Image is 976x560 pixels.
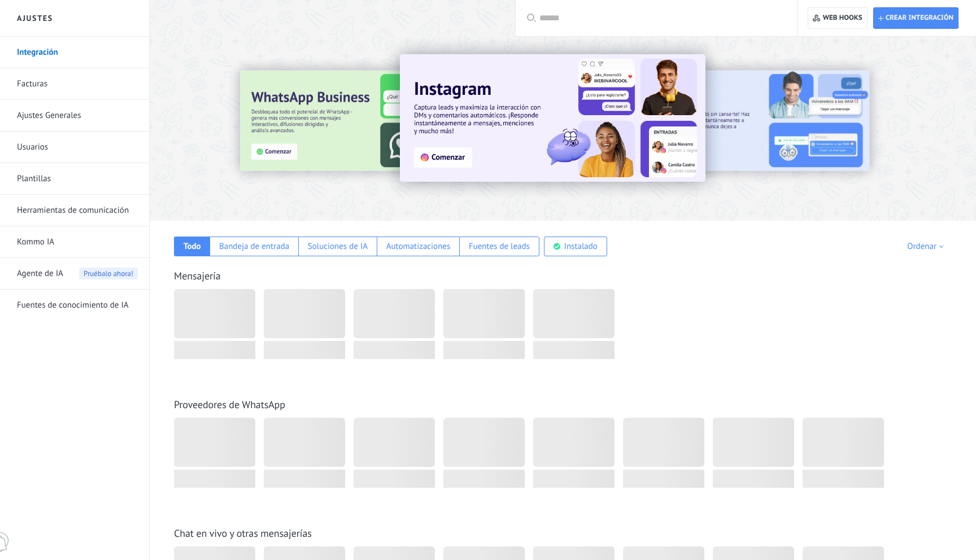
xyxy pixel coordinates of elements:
[17,258,138,290] a: Agente de IA Pruébalo ahora!
[907,241,947,252] div: Ordenar
[400,54,705,182] img: Slide 1
[219,241,289,252] div: Bandeja de entrada
[17,290,138,321] a: Fuentes de conocimiento de IA
[174,527,312,540] a: Chat en vivo y otras mensajerías
[823,14,862,23] span: Web hooks
[873,7,958,29] button: Crear integración
[17,68,138,100] a: Facturas
[17,195,138,226] a: Herramientas de comunicación
[184,241,201,252] div: Todo
[17,100,138,132] a: Ajustes Generales
[17,37,138,68] a: Integración
[79,268,138,279] span: Pruébalo ahora!
[17,226,138,258] a: Kommo IA
[808,7,867,29] button: Web hooks
[17,132,138,163] a: Usuarios
[469,241,530,252] div: Fuentes de leads
[174,398,285,411] a: Proveedores de WhatsApp
[308,241,368,252] div: Soluciones de IA
[629,71,869,171] img: Slide 2
[386,241,451,252] div: Automatizaciones
[240,71,481,171] img: Slide 3
[17,258,63,290] span: Agente de IA
[564,241,598,252] div: Instalado
[174,269,221,282] a: Mensajería
[886,14,953,23] span: Crear integración
[17,163,138,195] a: Plantillas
